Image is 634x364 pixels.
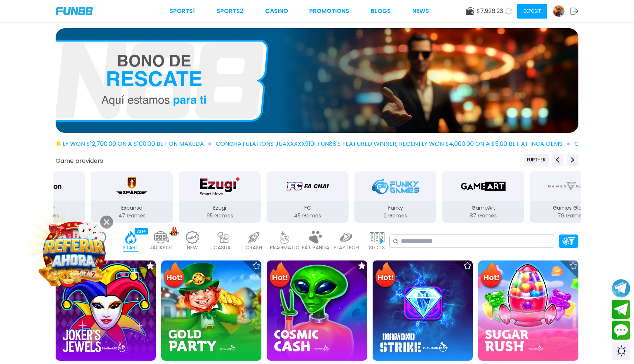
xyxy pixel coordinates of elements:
[187,244,198,251] font: NEW
[612,321,630,340] button: Contact customer service
[339,231,354,244] img: playtech_light.webp
[56,28,578,133] img: Refund Bonus
[154,231,169,244] img: jackpot_light.webp
[612,279,630,298] button: Join telegram channel
[56,157,103,165] font: Game providers
[169,7,195,16] a: Sports1
[169,226,179,236] img: hot
[553,6,564,17] img: Avatar
[88,171,176,223] button: Expanse
[388,204,403,211] font: Funky
[567,154,578,166] button: Next providers
[553,5,570,17] a: Avatar
[566,212,585,219] font: Games
[373,260,473,361] img: Diamond Strike
[264,171,351,223] button: FC
[370,231,384,244] img: slots_light.webp
[277,231,292,244] img: pragmatic_light.webp
[240,7,244,15] font: 2
[214,212,233,219] font: Games
[373,261,397,290] img: Hot
[558,212,564,219] font: 79
[479,261,503,290] img: Hot
[217,7,244,16] a: Sports2
[527,157,546,163] font: FURTHER
[309,7,349,16] a: Promotions
[351,171,439,223] button: Funky
[478,260,578,361] img: Sugar Rush
[470,212,476,219] font: 87
[388,212,407,219] font: Games
[136,229,146,234] font: 7214
[118,212,125,219] font: 47
[217,7,240,15] font: Sports
[56,157,103,165] button: Game providers
[245,244,262,251] font: CRASH
[270,244,300,251] font: PRAGMATIC
[169,7,193,15] font: Sports
[56,260,156,361] img: Joker's Jewels
[552,154,564,166] button: Previous providers
[472,204,495,211] font: GameArt
[207,212,213,219] font: 95
[193,7,195,15] font: 1
[216,140,562,148] font: CONGRATULATIONS juaxxxxx910! FUN88'S FEATURED WINNER, RECENTLY WON $4,000.00 ON A $5.00 BET AT In...
[268,261,292,290] img: Hot
[476,7,480,15] font: $
[524,8,541,14] font: Deposit
[308,231,323,244] img: fat_panda_light.webp
[369,244,385,251] font: SLOTS
[213,204,226,211] font: Ezugi
[284,176,331,197] img: FC
[548,176,594,197] img: Games Global
[161,260,261,361] img: Gold Party
[480,7,503,15] font: 7,926.23
[334,244,359,251] font: PLAYTECH
[123,231,138,244] img: home_active.webp
[562,237,575,245] img: Platform Filter
[214,244,233,251] font: CASUAL
[127,212,146,219] font: Games
[304,204,311,211] font: FC
[384,212,387,219] font: 2
[478,212,497,219] font: Games
[176,171,264,223] button: Ezugi
[216,231,231,244] img: casual_light.webp
[294,212,301,219] font: 45
[247,231,261,244] img: crash_light.webp
[162,261,186,290] img: Hot
[123,244,139,251] font: START
[302,212,321,219] font: Games
[612,300,630,319] button: Join telegram
[114,176,149,197] img: Expanse
[196,176,243,197] img: Ezugi
[439,171,527,223] button: GameArt
[372,176,419,197] img: Funky
[265,7,288,16] a: CASINO
[517,4,547,19] button: Deposit
[412,7,429,16] a: NEWS
[56,7,93,15] img: Company Logo
[612,342,630,360] div: Switch theme
[553,204,590,211] font: Games Global
[460,176,506,197] img: GameArt
[302,244,329,251] font: FAT PANDA
[185,231,200,244] img: new_light.webp
[527,171,615,223] button: Games Global
[121,204,142,211] font: Expanse
[371,7,391,16] a: BLOGS
[524,154,549,166] button: Previous providers
[40,218,109,287] img: Image Link
[267,260,367,361] img: Cosmic Cash
[150,244,174,251] font: JACKPOT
